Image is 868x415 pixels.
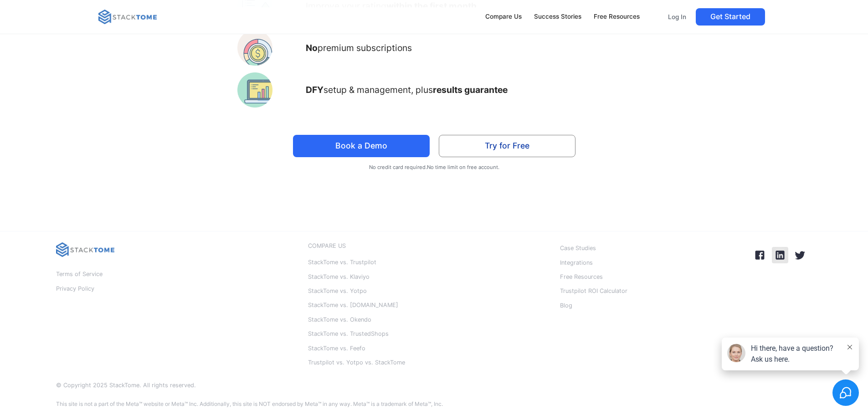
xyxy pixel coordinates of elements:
a: Try for Free [439,135,575,157]
strong: No [306,42,318,53]
a: Free Resources [589,7,644,26]
p: No credit card required No time limit on free account. [47,162,821,173]
a: StackTome vs. Yotpo [308,285,367,297]
a: Book a Demo [293,135,430,158]
div: Free Resources [594,12,640,22]
a: COMPARE US [308,242,346,254]
a: Trustpilot ROI Calculator [560,285,627,297]
img: StackTome LinkedIn profile [772,247,788,263]
a: Log In [662,8,692,26]
p: © Copyright 2025 StackTome. All rights reserved. [56,381,196,389]
a: StackTome vs. Klaviyo [308,271,370,283]
a: StackTome vs. [DOMAIN_NAME] [308,299,398,311]
a: Free Resources [560,271,603,283]
div: Compare Us [485,12,522,22]
img: StackTome logo [56,242,114,257]
h4: setup & management, plus [306,84,508,95]
em: . [426,164,427,170]
h4: premium subscriptions [306,42,412,53]
a: Blog [560,300,572,312]
a: Trustpilot vs. Yotpo vs. StackTome [308,357,405,369]
a: Case Studies [560,242,596,254]
div: COMPARE US [308,242,346,250]
p: This site is not a part of the Meta™ website or Meta™ Inc. Additionally, this site is NOT endorse... [56,400,443,408]
a: Compare Us [481,7,526,26]
div: Success Stories [534,12,581,22]
a: Privacy Policy [56,283,94,295]
a: Terms of Service [56,268,103,280]
a: Get Started [696,8,765,26]
strong: DFY [306,84,324,95]
p: Log In [668,13,686,21]
a: Success Stories [529,7,586,26]
a: StackTome vs. Feefo [308,343,365,354]
a: StackTome vs. Trustpilot [308,256,376,268]
img: StackTome X (Twitter) profile [792,247,808,263]
a: StackTome vs. Okendo [308,314,371,326]
a: Integrations [560,257,593,269]
a: StackTome vs. TrustedShops [308,328,389,340]
img: StackTome Facebook profile [751,247,768,263]
strong: results guarantee [433,84,508,95]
